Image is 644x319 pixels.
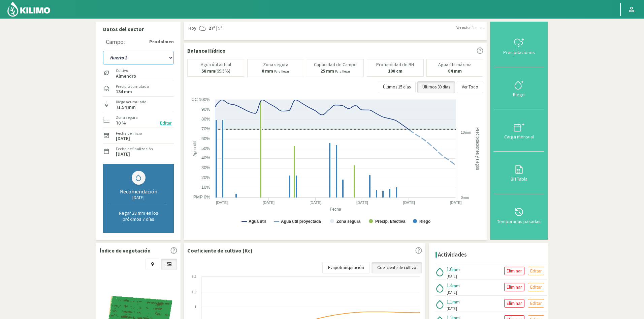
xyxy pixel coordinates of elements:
span: 1.4 [447,282,452,289]
button: Ver Todo [457,81,483,93]
label: Cultivo [116,68,136,74]
p: Eliminar [507,283,522,291]
text: 60% [201,136,210,141]
strong: Prodalmen [149,38,174,45]
button: Editar [528,299,544,308]
button: Precipitaciones [493,25,544,67]
text: 80% [201,116,210,122]
text: PMP 0% [193,194,211,200]
label: Almendro [116,74,136,78]
span: mm [452,283,460,289]
b: 84 mm [448,68,462,74]
p: Agua útil máxima [438,62,472,67]
p: Regar 28 mm en los próximos 7 días [110,210,167,222]
p: Coeficiente de cultivo (Kc) [187,246,253,255]
text: [DATE] [356,201,368,205]
div: Riego [495,92,542,97]
button: Últimos 30 días [417,81,455,93]
p: Profundidad de BH [376,62,414,67]
label: Fecha de finalización [116,146,153,152]
text: 1.2 [191,290,196,294]
text: Riego [419,219,430,224]
text: 90% [201,107,210,112]
text: 1.4 [191,275,196,279]
a: Coeficiente de cultivo [372,262,422,273]
text: 0mm [461,195,469,200]
b: 0 mm [262,68,273,74]
p: Datos del sector [103,25,174,33]
text: 70% [201,126,210,131]
label: 70 % [116,121,126,125]
small: Para llegar [274,69,289,74]
span: mm [452,266,460,272]
p: Agua útil actual [201,62,231,67]
button: Editar [528,267,544,275]
label: Precip. acumulada [116,83,149,89]
a: Evapotranspiración [322,262,370,273]
p: (69.5%) [201,69,230,74]
button: Editar [528,283,544,291]
div: Temporadas pasadas [495,219,542,224]
button: Eliminar [504,283,524,291]
text: 50% [201,146,210,151]
button: Eliminar [504,299,524,308]
text: CC 100% [191,97,210,102]
p: Eliminar [507,299,522,307]
label: 134 mm [116,89,132,94]
text: 10% [201,185,210,190]
text: 30% [201,165,210,170]
p: Editar [530,267,542,275]
span: [DATE] [447,306,457,312]
span: mm [452,299,460,305]
b: 58 mm [201,68,215,74]
button: Carga mensual [493,109,544,152]
b: 25 mm [320,68,334,74]
small: Para llegar [335,69,350,74]
text: Precipitaciones y riegos [475,127,480,170]
button: Editar [158,119,174,127]
p: Índice de vegetación [100,246,151,255]
div: Campo: [106,38,125,45]
h4: Actividades [438,251,467,258]
p: Capacidad de Campo [314,62,357,67]
div: [DATE] [110,195,167,201]
button: Eliminar [504,267,524,275]
label: [DATE] [116,152,130,156]
text: [DATE] [450,201,462,205]
button: Últimos 15 días [378,81,416,93]
button: Temporadas pasadas [493,194,544,236]
button: Riego [493,67,544,109]
img: Kilimo [7,1,51,17]
text: 20% [201,175,210,180]
span: 1.6 [447,266,452,272]
text: 40% [201,155,210,160]
label: 71.54 mm [116,105,136,109]
p: Editar [530,299,542,307]
text: Agua útil [192,141,197,157]
text: [DATE] [263,201,275,205]
div: BH Tabla [495,177,542,181]
div: Carga mensual [495,134,542,139]
text: [DATE] [403,201,415,205]
p: Zona segura [263,62,288,67]
text: [DATE] [216,201,228,205]
label: Fecha de inicio [116,130,142,136]
label: Riego acumulado [116,99,146,105]
text: Zona segura [336,219,361,224]
span: [DATE] [447,273,457,279]
text: Precip. Efectiva [375,219,406,224]
span: Ver más días [456,25,476,31]
span: [DATE] [447,290,457,295]
text: [DATE] [310,201,321,205]
label: Zona segura [116,114,138,121]
p: Balance Hídrico [187,47,226,55]
text: Agua útil [249,219,266,224]
span: | [216,25,217,32]
span: 9º [217,25,222,32]
text: Fecha [330,207,341,212]
span: Hoy [187,25,196,32]
text: Agua útil proyectada [281,219,321,224]
text: 10mm [461,130,471,134]
b: 100 cm [388,68,402,74]
p: Eliminar [507,267,522,275]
